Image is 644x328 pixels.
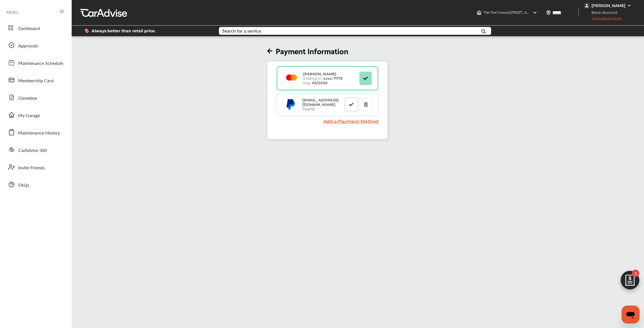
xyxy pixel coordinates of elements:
span: Maintenance History [18,129,60,137]
a: FAQs [5,177,66,192]
img: header-home-logo.8d720a4f.svg [477,10,481,15]
a: Invite Friends [5,160,66,174]
a: Add a Payment Method [323,119,378,124]
div: PayPal [300,98,344,111]
a: Approvals [5,38,66,53]
span: Always better than retail price. [92,29,156,33]
span: The Tire Choice , [STREET_ADDRESS] [GEOGRAPHIC_DATA] , NV 89139 [484,10,594,15]
span: MENU [6,10,18,15]
span: Membership Card [18,77,54,85]
span: Upgrade Account [583,16,622,23]
div: [PERSON_NAME] [591,3,625,8]
span: Basic Account [584,10,622,15]
a: Maintenance Schedule [5,55,66,70]
div: Ending in: Exp: [300,72,345,85]
a: My Garage [5,108,66,122]
strong: 05/2030 [312,81,328,85]
div: Search for a service [222,29,261,33]
span: CarAdvise 360 [18,147,47,154]
img: jVpblrzwTbfkPYzPPzSLxeg0AAAAASUVORK5CYII= [583,2,590,9]
a: Maintenance History [5,125,66,140]
img: edit-cartIcon.11d11f9a.svg [616,268,643,295]
strong: xxxx- 7779 [323,76,343,81]
span: 2 [632,270,639,277]
a: Glovebox [5,90,66,105]
a: Dashboard [5,20,66,35]
span: Invite Friends [18,164,45,172]
img: location_vector.a44bc228.svg [546,10,551,15]
img: WGsFRI8htEPBVLJbROoPRyZpYNWhNONpIPPETTm6eUC0GeLEiAAAAAElFTkSuQmCC [627,3,631,8]
span: My Garage [18,112,40,119]
h2: Payment Information [267,46,388,56]
img: dollor_label_vector.a70140d1.svg [85,28,89,33]
span: Approvals [18,42,38,50]
a: Membership Card [5,73,66,87]
iframe: Button to launch messaging window [622,306,640,324]
strong: [EMAIL_ADDRESS][DOMAIN_NAME] [302,98,339,107]
a: CarAdvise 360 [5,142,66,157]
span: Glovebox [18,95,37,102]
img: header-down-arrow.9dd2ce7d.svg [533,10,537,15]
strong: [PERSON_NAME] [303,72,336,76]
span: FAQs [18,182,29,189]
span: Dashboard [18,25,40,32]
span: Maintenance Schedule [18,60,63,67]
